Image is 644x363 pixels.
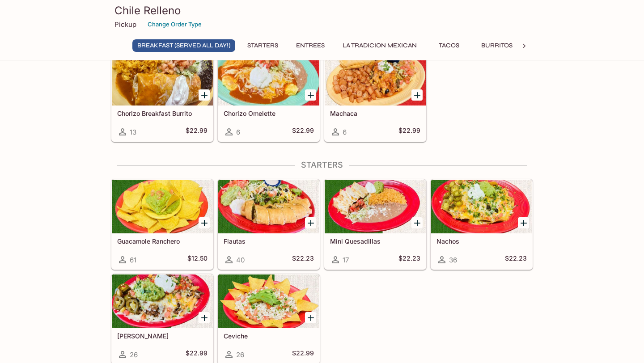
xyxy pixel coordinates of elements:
[111,160,533,170] h4: Starters
[325,180,426,233] div: Mini Quesadillas
[132,39,235,52] button: Breakfast (Served ALL DAY!)
[111,179,213,270] a: Guacamole Ranchero61$12.50
[325,52,426,106] div: Machaca
[186,127,208,137] h5: $22.99
[436,237,527,245] h5: Nachos
[338,39,422,52] button: La Tradicion Mexican
[305,217,316,228] button: Add Flautas
[324,179,426,270] a: Mini Quesadillas17$22.23
[218,51,320,142] a: Chorizo Omelette6$22.99
[398,254,420,265] h5: $22.23
[398,127,420,137] h5: $22.99
[218,274,319,328] div: Ceviche
[505,254,527,265] h5: $22.23
[187,254,208,265] h5: $12.50
[292,127,314,137] h5: $22.99
[411,217,423,228] button: Add Mini Quesadillas
[112,274,213,328] div: Carne Asada Fries
[199,89,210,101] button: Add Chorizo Breakfast Burrito
[218,179,320,270] a: Flautas40$22.23
[117,110,208,117] h5: Chorizo Breakfast Burrito
[186,349,208,360] h5: $22.99
[429,39,469,52] button: Tacos
[218,180,319,233] div: Flautas
[130,128,136,136] span: 13
[431,180,532,233] div: Nachos
[224,110,314,117] h5: Chorizo Omelette
[144,17,206,31] button: Change Order Type
[242,39,283,52] button: Starters
[199,312,210,323] button: Add Carne Asada Fries
[112,180,213,233] div: Guacamole Ranchero
[305,312,316,323] button: Add Ceviche
[130,256,136,264] span: 61
[330,110,420,117] h5: Machaca
[224,332,314,340] h5: Ceviche
[236,128,240,136] span: 6
[218,52,319,106] div: Chorizo Omelette
[343,256,349,264] span: 17
[111,51,213,142] a: Chorizo Breakfast Burrito13$22.99
[305,89,316,101] button: Add Chorizo Omelette
[431,179,533,270] a: Nachos36$22.23
[112,52,213,106] div: Chorizo Breakfast Burrito
[476,39,517,52] button: Burritos
[117,332,208,340] h5: [PERSON_NAME]
[236,350,244,359] span: 26
[199,217,210,228] button: Add Guacamole Ranchero
[224,237,314,245] h5: Flautas
[130,350,138,359] span: 26
[518,217,529,228] button: Add Nachos
[117,237,208,245] h5: Guacamole Ranchero
[114,4,530,17] h3: Chile Relleno
[114,20,136,29] p: Pickup
[236,256,245,264] span: 40
[449,256,457,264] span: 36
[324,51,426,142] a: Machaca6$22.99
[292,254,314,265] h5: $22.23
[343,128,347,136] span: 6
[290,39,330,52] button: Entrees
[411,89,423,101] button: Add Machaca
[292,349,314,360] h5: $22.99
[330,237,420,245] h5: Mini Quesadillas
